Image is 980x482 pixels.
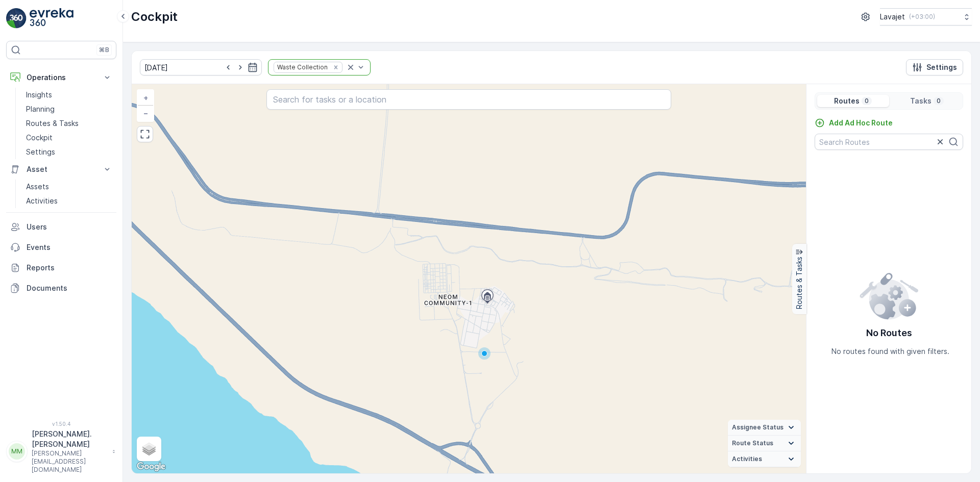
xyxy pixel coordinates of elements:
[27,283,112,293] p: Documents
[138,106,153,121] a: Zoom Out
[829,118,893,128] p: Add Ad Hoc Route
[138,90,153,106] a: Zoom In
[815,118,893,128] a: Add Ad Hoc Route
[864,97,870,105] p: 0
[131,9,178,25] p: Cockpit
[732,439,773,447] span: Route Status
[27,242,112,252] p: Events
[815,134,963,150] input: Search Routes
[22,116,116,131] a: Routes & Tasks
[6,258,116,278] a: Reports
[6,237,116,258] a: Events
[22,145,116,159] a: Settings
[936,97,942,105] p: 0
[26,182,49,192] p: Assets
[880,8,972,26] button: Lavajet(+03:00)
[22,88,116,102] a: Insights
[134,460,168,473] img: Google
[6,159,116,180] button: Asset
[22,194,116,208] a: Activities
[26,118,79,129] p: Routes & Tasks
[134,460,168,473] a: Open this area in Google Maps (opens a new window)
[910,96,932,106] p: Tasks
[26,147,55,157] p: Settings
[732,423,783,432] span: Assignee Status
[866,326,912,340] p: No Routes
[99,46,109,54] p: ⌘B
[27,72,96,83] p: Operations
[6,217,116,237] a: Users
[728,436,801,451] summary: Route Status
[32,449,107,474] p: [PERSON_NAME][EMAIL_ADDRESS][DOMAIN_NAME]
[880,12,905,22] p: Lavajet
[274,62,329,72] div: Waste Collection
[926,62,957,72] p: Settings
[22,131,116,145] a: Cockpit
[22,102,116,116] a: Planning
[6,67,116,88] button: Operations
[330,63,341,71] div: Remove Waste Collection
[26,196,58,206] p: Activities
[26,90,52,100] p: Insights
[143,109,149,117] span: −
[834,96,860,106] p: Routes
[26,133,53,143] p: Cockpit
[27,164,96,174] p: Asset
[6,429,116,474] button: MM[PERSON_NAME].[PERSON_NAME][PERSON_NAME][EMAIL_ADDRESS][DOMAIN_NAME]
[6,8,27,29] img: logo
[26,104,55,114] p: Planning
[138,438,160,460] a: Layers
[6,421,116,427] span: v 1.50.4
[728,451,801,467] summary: Activities
[140,59,262,75] input: dd/mm/yyyy
[794,257,804,309] p: Routes & Tasks
[909,13,935,21] p: ( +03:00 )
[9,443,25,460] div: MM
[32,429,107,449] p: [PERSON_NAME].[PERSON_NAME]
[732,455,762,463] span: Activities
[906,59,963,75] button: Settings
[831,346,949,357] p: No routes found with given filters.
[27,263,112,273] p: Reports
[27,222,112,232] p: Users
[30,8,73,29] img: logo_light-DOdMpM7g.png
[22,180,116,194] a: Assets
[728,420,801,436] summary: Assignee Status
[859,271,919,320] img: config error
[266,89,671,110] input: Search for tasks or a location
[6,278,116,298] a: Documents
[143,93,148,102] span: +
